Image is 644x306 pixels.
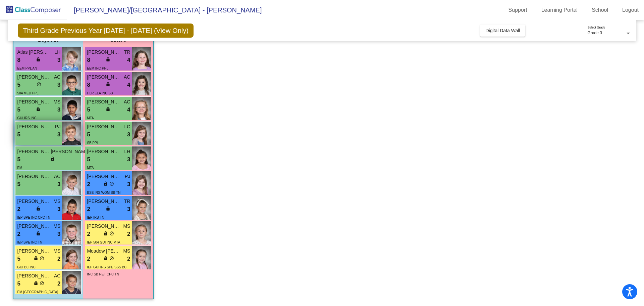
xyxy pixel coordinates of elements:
span: MS [123,223,130,230]
span: EEM PPL AN [17,67,37,70]
span: 3 [57,105,60,114]
span: [PERSON_NAME] [17,248,51,255]
span: 3 [127,180,130,189]
span: lock [106,206,110,211]
span: 4 [127,81,130,89]
span: 2 [87,255,90,263]
span: lock [106,82,110,87]
span: AC [54,173,60,180]
button: Digital Data Wall [480,25,525,37]
span: IEP GUI IRS SPE SSS BC INC SB RET CPC TN [87,265,126,276]
span: PJ [125,173,130,180]
span: 504 MED PPL [17,91,38,95]
span: [PERSON_NAME] [17,173,51,180]
span: 4 [127,56,130,64]
span: 2 [127,255,130,263]
span: MS [123,248,130,255]
span: do_not_disturb_alt [109,256,114,261]
span: 2 [17,205,20,214]
span: Digital Data Wall [485,28,520,33]
span: TR [124,198,130,205]
span: Third Grade Previous Year [DATE] - [DATE] (View Only) [18,24,194,38]
span: do_not_disturb_alt [37,82,41,87]
span: lock [36,206,41,211]
span: [PERSON_NAME] [17,98,51,105]
span: 2 [57,279,60,288]
span: 3 [57,56,60,64]
span: 3 [127,130,130,139]
span: 5 [17,255,20,263]
span: [PERSON_NAME] [17,148,51,155]
span: 8 [87,56,90,64]
span: Grade 3 [588,31,602,35]
span: EEM INC PPL [87,67,108,70]
span: BSE IRS WOM SB TN [87,191,120,194]
a: Learning Portal [536,5,583,15]
span: 4 [127,105,130,114]
span: 3 [57,81,60,89]
span: 2 [57,255,60,263]
span: lock [103,181,108,186]
span: AC [124,98,130,105]
span: lock [34,281,38,286]
span: lock [50,157,55,161]
span: 3 [57,180,60,189]
span: [PERSON_NAME] [87,173,120,180]
span: MS [53,248,60,255]
a: School [586,5,613,15]
span: [PERSON_NAME] [17,223,51,230]
span: [PERSON_NAME] [87,49,120,56]
span: [PERSON_NAME] [17,272,51,279]
span: IEP 504 GUI INC MTA [87,241,120,244]
span: 3 [127,205,130,214]
span: lock [36,107,41,112]
span: do_not_disturb_alt [40,256,44,261]
span: AC [124,74,130,81]
span: 5 [87,155,90,164]
span: MTA [87,166,94,170]
span: lock [103,231,108,236]
span: [PERSON_NAME] [51,148,89,155]
span: do_not_disturb_alt [40,281,44,286]
span: [PERSON_NAME] [17,123,51,130]
span: [PERSON_NAME] [87,123,120,130]
span: 5 [17,130,20,139]
span: LH [124,148,130,155]
span: MS [53,98,60,105]
span: lock [103,256,108,261]
span: Atlas [PERSON_NAME] [17,49,51,56]
span: do_not_disturb_alt [109,181,114,186]
span: AC [54,272,60,279]
span: GUI IRS INC [GEOGRAPHIC_DATA] [17,116,52,127]
span: 2 [87,205,90,214]
span: lock [36,57,41,62]
span: MTA [87,116,94,120]
span: 5 [17,279,20,288]
a: Support [503,5,533,15]
span: Meadow [PERSON_NAME] [87,248,120,255]
span: [PERSON_NAME] [87,148,120,155]
span: 2 [17,230,20,238]
span: 3 [127,155,130,164]
span: [PERSON_NAME] [87,198,120,205]
span: [PERSON_NAME] [17,198,51,205]
span: lock [34,256,38,261]
a: Logout [617,5,644,15]
span: 2 [87,230,90,238]
span: 5 [17,105,20,114]
span: lock [36,231,41,236]
span: AC [54,74,60,81]
span: lock [106,107,110,112]
span: LH [55,49,61,56]
span: IEP SPE INC TN [17,241,42,244]
span: PJ [55,123,60,130]
span: 3 [57,230,60,238]
span: lock [106,57,110,62]
span: IEP IRS TN [87,216,104,219]
span: [PERSON_NAME]/[GEOGRAPHIC_DATA] - [PERSON_NAME] [67,5,262,15]
span: HLR ELA INC SB [87,91,113,95]
span: 5 [17,180,20,189]
span: 5 [17,81,20,89]
span: [PERSON_NAME] [17,74,51,81]
span: GUI BC INC [GEOGRAPHIC_DATA] [17,265,52,276]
